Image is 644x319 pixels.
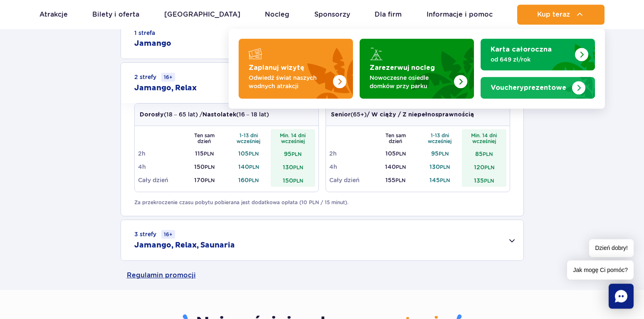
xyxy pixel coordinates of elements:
[395,177,405,183] small: PLN
[134,240,235,250] h2: Jamango, Relax, Saunaria
[373,173,418,187] td: 155
[370,74,451,90] p: Nowoczesne osiedle domków przy parku
[204,151,214,157] small: PLN
[249,177,259,183] small: PLN
[134,199,510,206] p: Za przekroczenie czasu pobytu pobierana jest dodatkowa opłata (10 PLN / 15 minut).
[205,164,215,170] small: PLN
[164,5,240,25] a: [GEOGRAPHIC_DATA]
[182,173,227,187] td: 170
[481,77,595,99] a: Vouchery prezentowe
[138,173,183,187] td: Cały dzień
[427,5,493,25] a: Informacje i pomoc
[227,173,271,187] td: 160
[271,129,315,147] th: Min. 14 dni wcześniej
[484,178,494,184] small: PLN
[134,83,197,93] h2: Jamango, Relax
[329,160,374,173] td: 4h
[249,64,304,71] strong: Zaplanuj wizytę
[92,5,139,25] a: Bilety i oferta
[127,261,518,290] a: Regulamin promocji
[517,5,605,25] button: Kup teraz
[373,147,418,160] td: 105
[205,177,215,183] small: PLN
[329,147,374,160] td: 2h
[537,11,570,18] span: Kup teraz
[396,164,406,170] small: PLN
[418,160,462,173] td: 130
[481,39,595,70] a: Karta całoroczna
[462,160,506,173] td: 120
[462,147,506,160] td: 85
[331,112,350,118] strong: Senior
[202,112,236,118] strong: Nastolatek
[491,55,572,64] p: od 649 zł/rok
[484,164,494,171] small: PLN
[418,129,462,147] th: 1-13 dni wcześniej
[440,164,450,170] small: PLN
[265,5,289,25] a: Nocleg
[491,84,566,91] strong: prezentowe
[182,160,227,173] td: 150
[367,112,474,118] strong: / W ciąży / Z niepełnosprawnością
[182,129,227,147] th: Ten sam dzień
[271,160,315,173] td: 130
[418,173,462,187] td: 145
[140,112,164,118] strong: Dorosły
[138,160,183,173] td: 4h
[140,110,269,119] p: (18 – 65 lat) / (16 – 18 lat)
[134,230,175,239] small: 3 strefy
[161,230,175,239] small: 16+
[440,177,450,183] small: PLN
[462,129,506,147] th: Min. 14 dni wcześniej
[138,147,183,160] td: 2h
[375,5,402,25] a: Dla firm
[483,151,493,157] small: PLN
[134,29,155,37] small: 1 strefa
[239,39,353,99] a: Zaplanuj wizytę
[271,147,315,160] td: 95
[589,239,634,257] span: Dzień dobry!
[370,64,435,71] strong: Zarezerwuj nocleg
[293,164,303,171] small: PLN
[227,129,271,147] th: 1-13 dni wcześniej
[161,73,175,82] small: 16+
[249,164,259,170] small: PLN
[373,160,418,173] td: 140
[567,260,634,279] span: Jak mogę Ci pomóc?
[227,160,271,173] td: 140
[249,151,259,157] small: PLN
[39,5,68,25] a: Atrakcje
[491,84,524,91] span: Vouchery
[182,147,227,160] td: 115
[134,73,175,82] small: 2 strefy
[491,46,552,53] strong: Karta całoroczna
[462,173,506,187] td: 135
[439,151,449,157] small: PLN
[331,110,474,119] p: (65+)
[271,173,315,187] td: 150
[609,284,634,309] div: Chat
[227,147,271,160] td: 105
[418,147,462,160] td: 95
[396,151,406,157] small: PLN
[291,151,301,157] small: PLN
[373,129,418,147] th: Ten sam dzień
[360,39,474,99] a: Zarezerwuj nocleg
[293,178,303,184] small: PLN
[134,39,171,49] h2: Jamango
[314,5,350,25] a: Sponsorzy
[329,173,374,187] td: Cały dzień
[249,74,330,90] p: Odwiedź świat naszych wodnych atrakcji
